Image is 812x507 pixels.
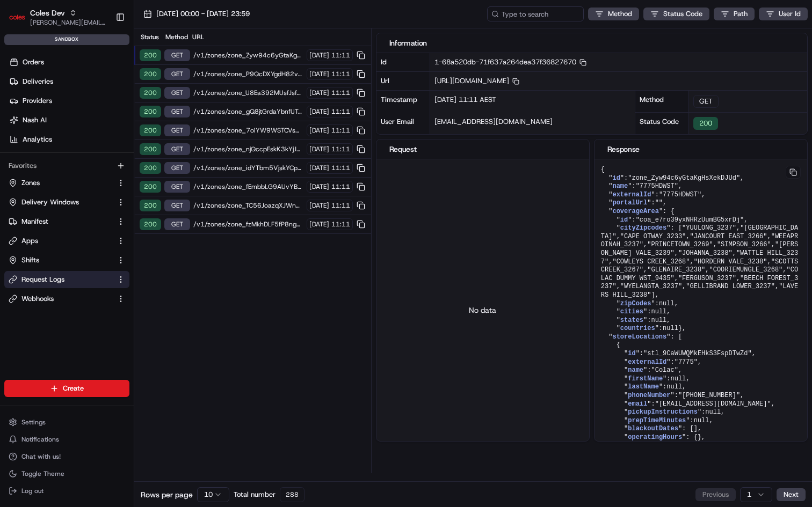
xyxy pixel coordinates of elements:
[620,308,643,315] span: cities
[663,325,678,332] span: null
[21,275,64,284] span: Request Logs
[21,294,54,304] span: Webhooks
[193,89,303,97] span: /v1/zones/zone_U8Ea392MUsfJsfLCcU2PQW
[164,181,190,193] div: GET
[9,294,112,304] a: Webhooks
[164,68,190,80] div: GET
[193,182,303,191] span: /v1/zones/zone_fEmbbLG9AUvYBBavJq4cBu
[331,51,350,60] span: 11:11
[21,236,38,246] span: Apps
[9,9,26,26] img: Coles Dev
[434,57,586,67] span: 1-68a520db-71f637a264dea37f36827670
[21,452,61,461] span: Chat with us!
[666,383,682,391] span: null
[601,241,798,257] span: "[PERSON_NAME] VALE_3239"
[612,258,690,266] span: "COWLEYS CREEK_3268"
[690,233,767,240] span: "JANCOURT EAST_3266"
[140,124,161,136] div: 200
[309,201,329,210] span: [DATE]
[4,252,129,269] button: Shifts
[628,392,670,399] span: phoneNumber
[164,162,190,174] div: GET
[140,218,161,230] div: 200
[193,107,303,116] span: /v1/zones/zone_gQ8jtGrdaYbnfUTvNcuhon
[309,145,329,153] span: [DATE]
[331,107,350,116] span: 11:11
[21,435,59,444] span: Notifications
[659,191,701,199] span: "7775HDWST"
[21,178,40,188] span: Zones
[309,107,329,116] span: [DATE]
[164,143,190,155] div: GET
[23,115,47,125] span: Nash AI
[659,300,675,307] span: null
[4,213,129,230] button: Manifest
[430,91,635,113] div: [DATE] 11:11 AEST
[23,77,53,86] span: Deliveries
[663,9,702,19] span: Status Code
[30,8,65,18] span: Coles Dev
[331,70,350,78] span: 11:11
[588,8,639,20] button: Method
[612,199,647,207] span: portalUrl
[164,87,190,99] div: GET
[4,194,129,211] button: Delivery Windows
[655,400,771,408] span: "[EMAIL_ADDRESS][DOMAIN_NAME]"
[651,308,666,315] span: null
[331,182,350,191] span: 11:11
[193,51,303,60] span: /v1/zones/zone_Zyw94c6yGtaKgHsXekDJUd
[193,164,303,172] span: /v1/zones/zone_idYTbm5VjskYCppoLPDgAH
[636,216,744,224] span: "coa_e7ro39yxNHRzUumBG5xrDj"
[612,174,620,182] span: id
[309,182,329,191] span: [DATE]
[376,71,430,90] div: Url
[678,392,740,399] span: "[PHONE_NUMBER]"
[21,487,44,495] span: Log out
[21,197,79,207] span: Delivery Windows
[21,217,48,226] span: Manifest
[309,51,329,60] span: [DATE]
[694,417,709,424] span: null
[4,483,129,498] button: Log out
[628,408,698,416] span: pickupInstructions
[140,49,161,61] div: 200
[759,8,808,20] button: User Id
[376,113,430,135] div: User Email
[434,76,519,85] span: [URL][DOMAIN_NAME]
[331,126,350,135] span: 11:11
[140,106,161,117] div: 200
[628,366,643,374] span: name
[389,144,576,155] div: Request
[694,258,767,266] span: "HORDERN VALE_3238"
[628,174,740,182] span: "zone_Zyw94c6yGtaKgHsXekDJUd"
[4,92,134,109] a: Providers
[628,433,682,441] span: operatingHours
[601,233,798,249] span: "WEEAPROINAH_3237"
[331,201,350,210] span: 11:11
[686,283,775,290] span: "GELLIBRAND LOWER_3237"
[139,6,255,21] button: [DATE] 00:00 - [DATE] 23:59
[4,380,129,397] button: Create
[389,38,794,48] div: Information
[4,54,134,71] a: Orders
[714,8,755,20] button: Path
[164,49,190,61] div: GET
[4,232,129,249] button: Apps
[620,283,682,290] span: "WYELANGTA_3237"
[628,425,678,432] span: blackoutDates
[608,9,632,19] span: Method
[647,266,705,274] span: "GLENAIRE_3238"
[705,408,721,416] span: null
[192,33,367,41] div: URL
[612,191,651,199] span: externalId
[280,487,305,502] div: 288
[164,218,190,230] div: GET
[620,216,628,224] span: id
[193,220,303,229] span: /v1/zones/zone_fzMkhDLF5fP8ngpzJxFp3r
[309,70,329,78] span: [DATE]
[9,275,112,284] a: Request Logs
[651,317,666,324] span: null
[620,317,643,324] span: states
[164,106,190,117] div: GET
[647,241,713,248] span: "PRINCETOWN_3269"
